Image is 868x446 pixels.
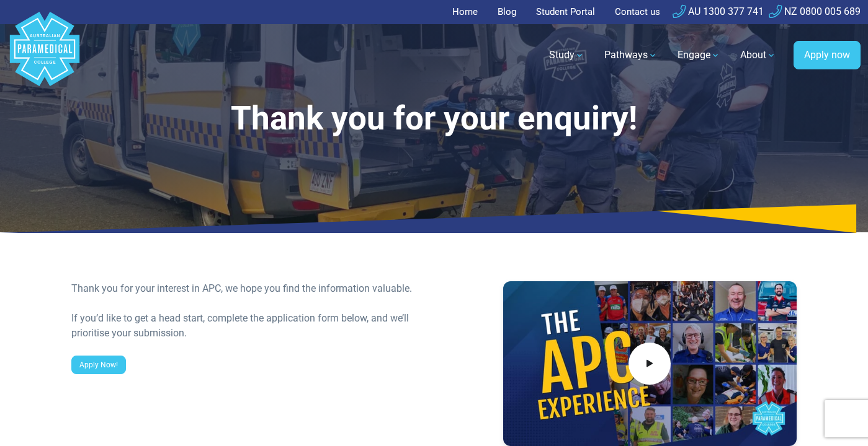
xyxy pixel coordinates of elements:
[670,38,728,72] a: Engage
[542,38,592,72] a: Study
[733,38,784,72] a: About
[71,281,426,296] div: Thank you for your interest in APC, we hope you find the information valuable.
[794,41,861,69] a: Apply now
[597,38,665,72] a: Pathways
[71,311,426,341] div: If you’d like to get a head start, complete the application form below, and we’ll prioritise your...
[7,24,82,87] a: Australian Paramedical College
[673,6,764,17] a: AU 1300 377 741
[71,99,797,138] h1: Thank you for your enquiry!
[71,356,126,374] a: Apply Now!
[769,6,861,17] a: NZ 0800 005 689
